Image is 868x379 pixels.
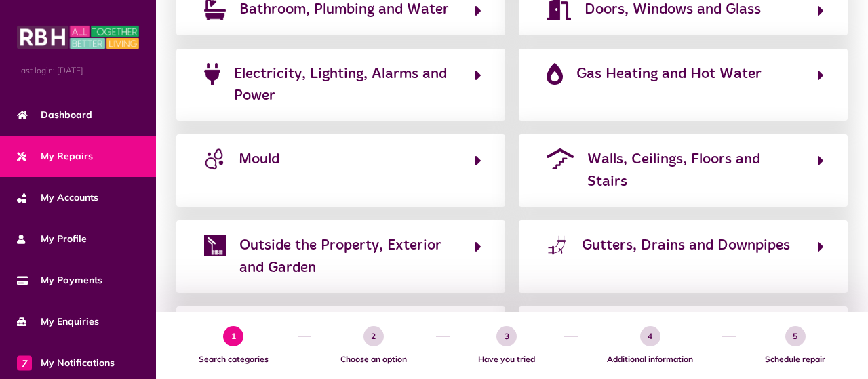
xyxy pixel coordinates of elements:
span: Gutters, Drains and Downpipes [582,235,790,256]
img: plug-solid-purple.png [204,63,220,85]
span: Walls, Ceilings, Floors and Stairs [587,148,804,193]
button: Gutters, Drains and Downpipes [542,234,824,279]
img: leaking-pipe.png [547,235,568,256]
span: 5 [785,326,806,346]
span: Electricity, Lighting, Alarms and Power [234,63,461,107]
span: My Profile [17,232,87,246]
span: Schedule repair [743,353,848,365]
span: 2 [363,326,384,346]
span: Additional information [585,353,715,365]
span: Outside the Property, Exterior and Garden [239,235,461,279]
span: Mould [239,148,279,170]
button: Outside the Property, Exterior and Garden [200,234,481,279]
img: fire-flame-simple-solid-purple.png [547,63,563,85]
span: Dashboard [17,108,92,122]
span: My Enquiries [17,315,99,329]
span: My Notifications [17,356,115,370]
span: Choose an option [318,353,429,365]
span: My Accounts [17,191,98,205]
span: My Repairs [17,149,93,163]
span: Have you tried [456,353,558,365]
span: Search categories [176,353,291,365]
img: roof-stairs-purple.png [547,148,574,170]
span: 3 [496,326,517,346]
img: mould-icon.jpg [204,148,225,170]
span: 1 [223,326,243,346]
button: Gas Heating and Hot Water [542,62,824,108]
img: MyRBH [17,24,139,51]
span: My Payments [17,273,102,287]
button: Walls, Ceilings, Floors and Stairs [542,148,824,193]
span: Last login: [DATE] [17,64,139,77]
span: 7 [17,355,32,370]
span: 4 [640,326,660,346]
button: Mould [200,148,481,193]
span: Gas Heating and Hot Water [576,63,762,85]
img: external.png [204,235,226,256]
button: Electricity, Lighting, Alarms and Power [200,62,481,108]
